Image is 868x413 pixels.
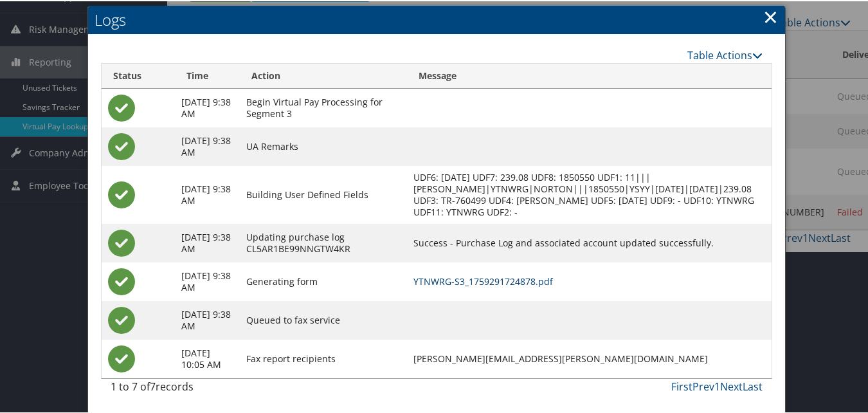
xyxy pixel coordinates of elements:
[413,274,553,286] a: YTNWRG-S3_1759291724878.pdf
[175,261,239,300] td: [DATE] 9:38 AM
[175,223,239,261] td: [DATE] 9:38 AM
[175,126,239,165] td: [DATE] 9:38 AM
[240,300,408,338] td: Queued to fax service
[240,126,408,165] td: UA Remarks
[240,87,408,126] td: Begin Virtual Pay Processing for Segment 3
[714,378,720,392] a: 1
[671,378,692,392] a: First
[240,261,408,300] td: Generating form
[175,165,239,223] td: [DATE] 9:38 AM
[407,165,772,223] td: UDF6: [DATE] UDF7: 239.08 UDF8: 1850550 UDF1: 11|||[PERSON_NAME]|YTNWRG|NORTON|||1850550|YSYY|[DA...
[687,47,763,61] a: Table Actions
[407,338,772,377] td: [PERSON_NAME][EMAIL_ADDRESS][PERSON_NAME][DOMAIN_NAME]
[175,87,239,126] td: [DATE] 9:38 AM
[720,378,743,392] a: Next
[240,223,408,261] td: Updating purchase log CL5AR1BE99NNGTW4KR
[150,378,156,392] span: 7
[692,378,714,392] a: Prev
[763,3,778,28] a: Close
[743,378,763,392] a: Last
[175,300,239,338] td: [DATE] 9:38 AM
[175,62,239,87] th: Time: activate to sort column ascending
[240,62,408,87] th: Action: activate to sort column ascending
[88,5,785,33] h2: Logs
[240,165,408,223] td: Building User Defined Fields
[407,223,772,261] td: Success - Purchase Log and associated account updated successfully.
[111,378,259,399] div: 1 to 7 of records
[407,62,772,87] th: Message: activate to sort column ascending
[240,338,408,377] td: Fax report recipients
[102,62,176,87] th: Status: activate to sort column ascending
[175,338,239,377] td: [DATE] 10:05 AM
